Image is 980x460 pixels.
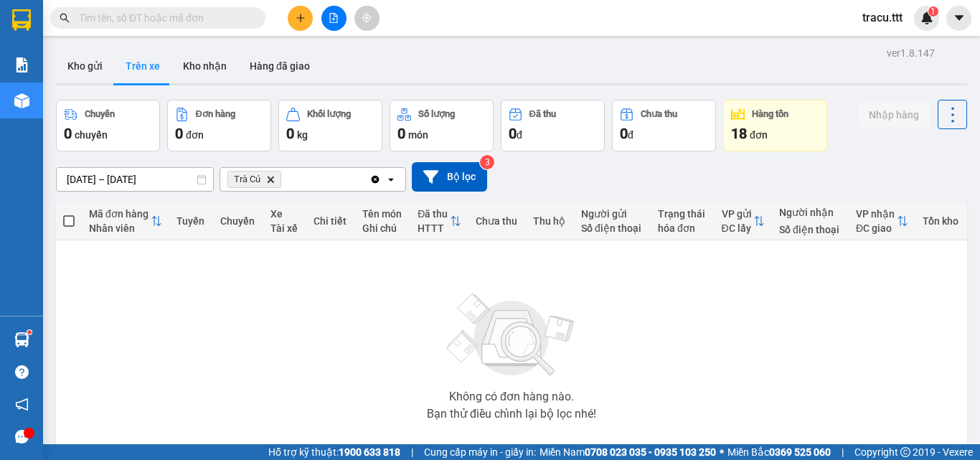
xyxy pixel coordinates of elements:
[849,202,915,240] th: Toggle SortBy
[476,215,519,227] div: Chưa thu
[266,175,275,184] svg: Delete
[418,208,449,220] div: Đã thu
[427,408,596,420] div: Bạn thử điều chỉnh lại bộ lọc nhé!
[900,447,910,457] span: copyright
[27,330,32,334] sup: 1
[57,168,213,191] input: Select a date range.
[517,129,522,141] span: đ
[354,6,380,31] button: aim
[288,6,313,31] button: plus
[15,365,29,379] span: question-circle
[14,57,29,72] img: solution-icon
[540,444,716,460] span: Miền Nam
[15,398,29,411] span: notification
[186,129,204,141] span: đơn
[851,9,914,27] span: tracu.ttt
[727,444,831,460] span: Miền Bắc
[284,172,286,187] input: Selected Trà Cú.
[723,100,827,151] button: Hàng tồn18đơn
[641,109,677,119] div: Chưa thu
[887,45,935,61] div: ver 1.8.147
[856,222,897,234] div: ĐC giao
[411,444,413,460] span: |
[408,129,428,141] span: món
[620,125,628,142] span: 0
[270,222,299,234] div: Tài xế
[533,215,567,227] div: Thu hộ
[529,109,556,119] div: Đã thu
[418,222,449,234] div: HTTT
[369,174,381,185] svg: Clear all
[418,109,455,119] div: Số lượng
[449,391,574,403] div: Không có đơn hàng nào.
[307,109,351,119] div: Khối lượng
[85,109,115,119] div: Chuyến
[424,444,536,460] span: Cung cấp máy in - giấy in:
[390,100,494,151] button: Số lượng0món
[930,6,936,17] span: 1
[220,215,256,227] div: Chuyến
[89,208,151,220] div: Mã đơn hàng
[480,155,494,169] sup: 3
[722,208,753,220] div: VP gửi
[857,102,930,128] button: Nhập hàng
[196,109,235,119] div: Đơn hàng
[410,202,468,240] th: Toggle SortBy
[397,125,405,142] span: 0
[297,129,308,141] span: kg
[321,6,347,31] button: file-add
[56,49,114,83] button: Kho gửi
[385,174,397,185] svg: open
[581,208,644,220] div: Người gửi
[75,129,108,141] span: chuyến
[501,100,605,151] button: Đã thu0đ
[167,100,271,151] button: Đơn hàng0đơn
[114,49,171,83] button: Trên xe
[64,125,72,142] span: 0
[296,13,306,23] span: plus
[12,9,31,31] img: logo-vxr
[946,6,971,31] button: caret-down
[176,215,206,227] div: Tuyến
[227,171,281,188] span: Trà Cú, close by backspace
[779,224,842,235] div: Số điện thoại
[270,208,299,220] div: Xe
[769,446,831,458] strong: 0369 525 060
[89,222,151,234] div: Nhân viên
[720,449,724,455] span: ⚪️
[953,11,966,24] span: caret-down
[440,285,583,385] img: svg+xml;base64,PHN2ZyBjbGFzcz0ibGlzdC1wbHVnX19zdmciIHhtbG5zPSJodHRwOi8vd3d3LnczLm9yZy8yMDAwL3N2Zy...
[171,49,238,83] button: Kho nhận
[731,125,747,142] span: 18
[658,208,707,220] div: Trạng thái
[581,222,644,234] div: Số điện thoại
[60,13,70,23] span: search
[628,129,633,141] span: đ
[15,430,29,443] span: message
[842,444,844,460] span: |
[362,208,403,220] div: Tên món
[750,129,768,141] span: đơn
[14,332,29,347] img: warehouse-icon
[923,215,960,227] div: Tồn kho
[412,162,487,192] button: Bộ lọc
[278,100,382,151] button: Khối lượng0kg
[856,208,897,220] div: VP nhận
[752,109,788,119] div: Hàng tồn
[14,93,29,108] img: warehouse-icon
[268,444,400,460] span: Hỗ trợ kỹ thuật:
[779,207,842,218] div: Người nhận
[286,125,294,142] span: 0
[175,125,183,142] span: 0
[585,446,716,458] strong: 0708 023 035 - 0935 103 250
[928,6,938,17] sup: 1
[920,11,933,24] img: icon-new-feature
[715,202,772,240] th: Toggle SortBy
[362,13,372,23] span: aim
[56,100,160,151] button: Chuyến0chuyến
[722,222,753,234] div: ĐC lấy
[82,202,169,240] th: Toggle SortBy
[238,49,321,83] button: Hàng đã giao
[314,215,348,227] div: Chi tiết
[362,222,403,234] div: Ghi chú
